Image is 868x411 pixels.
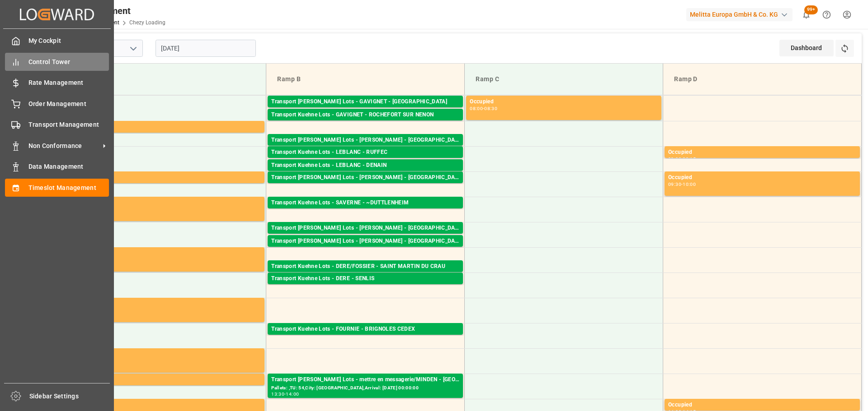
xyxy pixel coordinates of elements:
div: Transport Kuehne Lots - GAVIGNET - ROCHEFORT SUR NENON [271,111,459,120]
div: Ramp A [75,71,259,88]
span: Control Tower [28,57,109,67]
div: Ramp D [670,71,854,88]
div: Transport [PERSON_NAME] Lots - [PERSON_NAME] - [GEOGRAPHIC_DATA] [271,224,459,233]
div: Transport Kuehne Lots - DERE/FOSSIER - SAINT MARTIN DU CRAU [271,262,459,271]
a: Transport Management [5,116,109,134]
div: Pallets: 3,TU: 983,City: RUFFEC,Arrival: [DATE] 00:00:00 [271,157,459,165]
div: Occupied [668,401,856,410]
div: Pallets: ,TU: 35,City: [GEOGRAPHIC_DATA][PERSON_NAME],Arrival: [DATE] 00:00:00 [271,182,459,190]
div: Occupied [73,173,261,182]
div: Transport [PERSON_NAME] Lots - GAVIGNET - [GEOGRAPHIC_DATA] [271,97,459,106]
div: Transport [PERSON_NAME] Lots - mettre en messagerie/MINDEN - [GEOGRAPHIC_DATA] [271,375,459,384]
span: Sidebar Settings [29,392,110,401]
div: Ramp C [472,71,656,88]
div: Pallets: 2,TU: 324,City: [GEOGRAPHIC_DATA],Arrival: [DATE] 00:00:00 [271,106,459,114]
div: Pallets: ,TU: 997,City: [GEOGRAPHIC_DATA],Arrival: [DATE] 00:00:00 [271,283,459,291]
div: 08:30 [484,106,497,111]
div: Melitta Europa GmbH & Co. KG [686,8,793,21]
a: My Cockpit [5,32,109,50]
div: Occupied [73,401,261,410]
div: 10:00 [683,182,696,186]
div: 14:00 [286,392,299,396]
div: Occupied [668,173,856,182]
div: Transport Kuehne Lots - LEBLANC - DENAIN [271,161,459,170]
span: Timeslot Management [28,183,109,193]
button: Help Center [816,5,837,25]
div: - [483,106,484,111]
a: Control Tower [5,53,109,70]
div: Pallets: ,TU: 56,City: BRIGNOLES CEDEX,Arrival: [DATE] 00:00:00 [271,334,459,342]
div: Pallets: ,TU: 475,City: [GEOGRAPHIC_DATA],Arrival: [DATE] 00:00:00 [271,145,459,152]
div: Pallets: ,TU: 295,City: [GEOGRAPHIC_DATA],Arrival: [DATE] 00:00:00 [271,170,459,178]
div: 09:15 [683,157,696,161]
div: Occupied [470,97,658,106]
div: 09:00 [668,157,681,161]
div: Transport [PERSON_NAME] Lots - [PERSON_NAME] - [GEOGRAPHIC_DATA] [271,237,459,246]
span: Transport Management [28,120,109,129]
div: Pallets: 1,TU: 784,City: [GEOGRAPHIC_DATA][PERSON_NAME],Arrival: [DATE] 00:00:00 [271,271,459,279]
span: Non Conformance [28,141,100,151]
div: Pallets: 9,TU: 220,City: [GEOGRAPHIC_DATA],Arrival: [DATE] 00:00:00 [271,233,459,240]
div: Occupied [73,375,261,384]
span: Order Management [28,99,109,109]
button: Melitta Europa GmbH & Co. KG [686,6,796,23]
div: Transport Kuehne Lots - DERE - SENLIS [271,274,459,283]
div: Transport Kuehne Lots - FOURNIE - BRIGNOLES CEDEX [271,325,459,334]
div: 13:30 [271,392,284,396]
div: Pallets: 4,TU: 141,City: [GEOGRAPHIC_DATA],Arrival: [DATE] 00:00:00 [271,246,459,254]
div: Occupied [73,123,261,132]
div: Ramp B [274,71,457,88]
div: Transport [PERSON_NAME] Lots - [PERSON_NAME] - [GEOGRAPHIC_DATA][PERSON_NAME] [271,173,459,182]
div: Transport Kuehne Lots - SAVERNE - ~DUTTLENHEIM [271,199,459,208]
div: Pallets: 3,TU: 64,City: ~[GEOGRAPHIC_DATA],Arrival: [DATE] 00:00:00 [271,208,459,215]
div: Pallets: 3,TU: ,City: ROCHEFORT SUR NENON,Arrival: [DATE] 00:00:00 [271,120,459,127]
input: DD-MM-YYYY [156,40,256,57]
div: 08:00 [470,106,483,111]
div: - [681,182,683,186]
div: Occupied [73,350,261,359]
button: open menu [126,42,140,55]
div: Transport Kuehne Lots - LEBLANC - RUFFEC [271,148,459,157]
a: Data Management [5,158,109,175]
span: Data Management [28,162,109,171]
div: Occupied [73,300,261,309]
div: Occupied [73,249,261,258]
div: Occupied [73,199,261,208]
div: Transport [PERSON_NAME] Lots - [PERSON_NAME] - [GEOGRAPHIC_DATA] [271,136,459,145]
span: 99+ [804,5,818,14]
div: 09:30 [668,182,681,186]
span: My Cockpit [28,36,109,46]
button: show 100 new notifications [796,5,816,25]
div: - [681,157,683,161]
span: Rate Management [28,78,109,88]
div: - [284,392,286,396]
div: Occupied [668,148,856,157]
a: Order Management [5,95,109,112]
a: Rate Management [5,74,109,92]
div: Dashboard [779,40,834,56]
div: Pallets: ,TU: 54,City: [GEOGRAPHIC_DATA],Arrival: [DATE] 00:00:00 [271,384,459,392]
a: Timeslot Management [5,179,109,196]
